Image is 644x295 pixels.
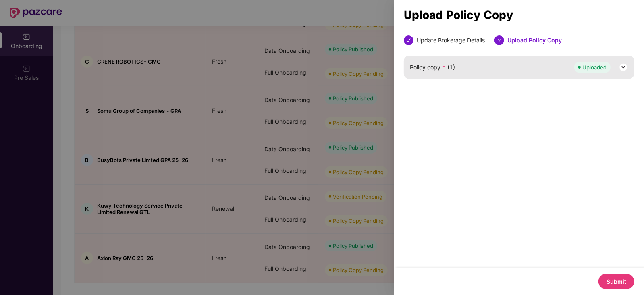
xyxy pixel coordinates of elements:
[404,10,634,19] div: Upload Policy Copy
[507,35,562,45] div: Upload Policy Copy
[406,38,411,43] span: check
[417,35,485,45] div: Update Brokerage Details
[619,62,628,72] img: svg+xml;base64,PHN2ZyB3aWR0aD0iMjQiIGhlaWdodD0iMjQiIHZpZXdCb3g9IjAgMCAyNCAyNCIgZmlsbD0ibm9uZSIgeG...
[498,37,501,44] span: 2
[410,63,455,72] span: Policy copy (1)
[582,63,607,71] div: Uploaded
[598,274,634,289] button: Submit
